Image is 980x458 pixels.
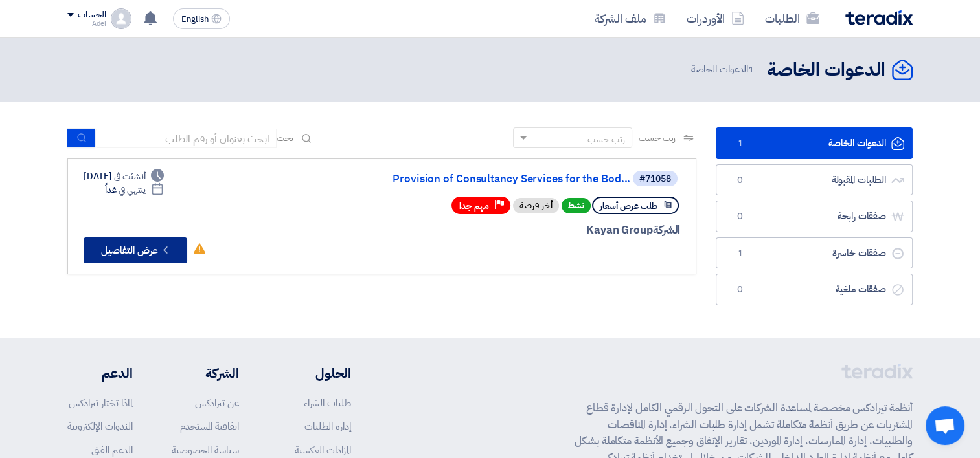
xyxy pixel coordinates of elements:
span: 1 [732,137,747,150]
span: 1 [732,247,747,260]
a: الطلبات المقبولة0 [716,164,913,196]
a: Provision of Consultancy Services for the Bod... [371,173,630,185]
a: صفقات رابحة0 [716,201,913,232]
span: ينتهي في [119,183,145,197]
span: الشركة [653,222,681,238]
div: Kayan Group [369,222,680,239]
a: الدعوات الخاصة1 [716,127,913,159]
span: 0 [732,210,747,223]
div: [DATE] [84,169,164,183]
h2: الدعوات الخاصة [767,58,885,83]
span: 0 [732,174,747,187]
a: عن تيرادكس [195,396,239,410]
a: الطلبات [755,3,830,34]
span: الدعوات الخاصة [690,62,757,77]
span: رتب حسب [639,131,676,145]
a: صفقات خاسرة1 [716,237,913,269]
span: طلب عرض أسعار [600,200,657,212]
a: طلبات الشراء [304,396,351,410]
input: ابحث بعنوان أو رقم الطلب [95,129,277,148]
a: إدارة الطلبات [304,419,351,433]
div: Adel [67,20,106,27]
a: ملف الشركة [584,3,676,34]
li: الدعم [67,364,133,383]
a: المزادات العكسية [295,443,351,457]
a: لماذا تختار تيرادكس [69,396,133,410]
div: غداً [105,183,164,197]
span: مهم جدا [459,200,489,212]
a: الدعم الفني [91,443,133,457]
div: رتب حسب [587,133,625,146]
div: #71058 [639,175,671,184]
a: الندوات الإلكترونية [67,419,133,433]
span: بحث [277,131,293,145]
a: صفقات ملغية0 [716,274,913,305]
a: سياسة الخصوصية [172,443,239,457]
span: أنشئت في [114,169,145,183]
img: profile_test.png [111,8,131,29]
span: English [181,15,209,24]
button: عرض التفاصيل [84,237,187,263]
div: أخر فرصة [513,198,559,213]
a: الأوردرات [676,3,755,34]
span: 0 [732,283,747,296]
div: الحساب [78,10,106,21]
span: نشط [562,198,591,213]
a: Open chat [926,406,964,445]
span: 1 [748,62,754,76]
li: الشركة [172,364,239,383]
a: اتفاقية المستخدم [180,419,239,433]
li: الحلول [278,364,351,383]
img: Teradix logo [845,10,913,25]
button: English [173,8,230,29]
